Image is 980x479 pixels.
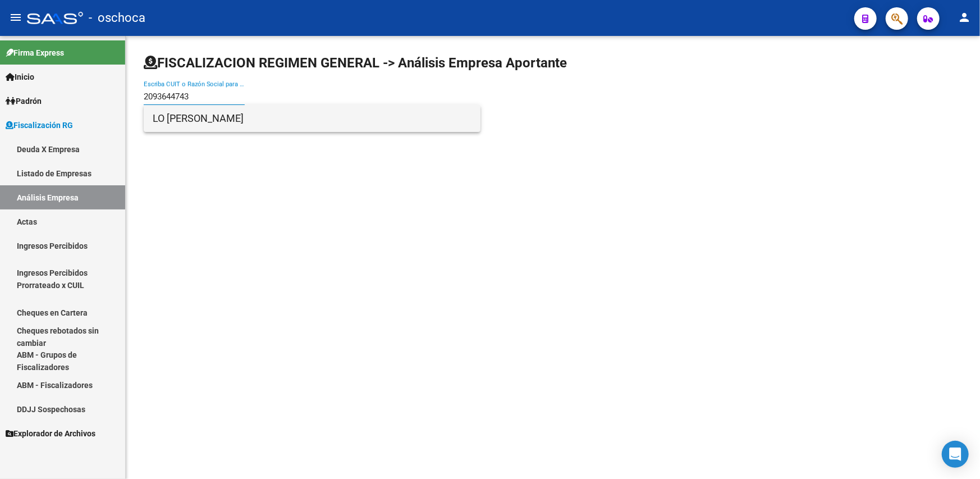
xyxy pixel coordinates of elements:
span: Explorador de Archivos [6,427,95,440]
span: - oschoca [89,6,145,30]
mat-icon: menu [9,11,22,24]
span: LO [PERSON_NAME] [153,105,471,132]
div: Open Intercom Messenger [942,441,969,468]
span: Firma Express [6,47,64,59]
span: Fiscalización RG [6,119,73,131]
h1: FISCALIZACION REGIMEN GENERAL -> Análisis Empresa Aportante [144,54,567,72]
span: Inicio [6,71,34,83]
mat-icon: person [958,11,971,24]
span: Padrón [6,95,42,107]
